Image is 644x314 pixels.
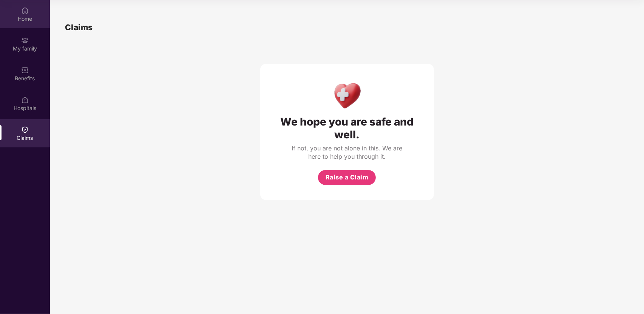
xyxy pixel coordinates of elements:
[21,7,29,14] img: svg+xml;base64,PHN2ZyBpZD0iSG9tZSIgeG1sbnM9Imh0dHA6Ly93d3cudzMub3JnLzIwMDAvc3ZnIiB3aWR0aD0iMjAiIG...
[21,126,29,133] img: svg+xml;base64,PHN2ZyBpZD0iQ2xhaW0iIHhtbG5zPSJodHRwOi8vd3d3LnczLm9yZy8yMDAwL3N2ZyIgd2lkdGg9IjIwIi...
[21,37,29,44] img: svg+xml;base64,PHN2ZyB3aWR0aD0iMjAiIGhlaWdodD0iMjAiIHZpZXdCb3g9IjAgMCAyMCAyMCIgZmlsbD0ibm9uZSIgeG...
[21,66,29,74] img: svg+xml;base64,PHN2ZyBpZD0iQmVuZWZpdHMiIHhtbG5zPSJodHRwOi8vd3d3LnczLm9yZy8yMDAwL3N2ZyIgd2lkdGg9Ij...
[65,21,93,34] h1: Claims
[21,96,29,104] img: svg+xml;base64,PHN2ZyBpZD0iSG9zcGl0YWxzIiB4bWxucz0iaHR0cDovL3d3dy53My5vcmcvMjAwMC9zdmciIHdpZHRoPS...
[318,170,376,185] button: Raise a Claim
[290,144,404,161] div: If not, you are not alone in this. We are here to help you through it.
[326,173,369,182] span: Raise a Claim
[330,79,363,112] img: Health Care
[275,115,419,141] div: We hope you are safe and well.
